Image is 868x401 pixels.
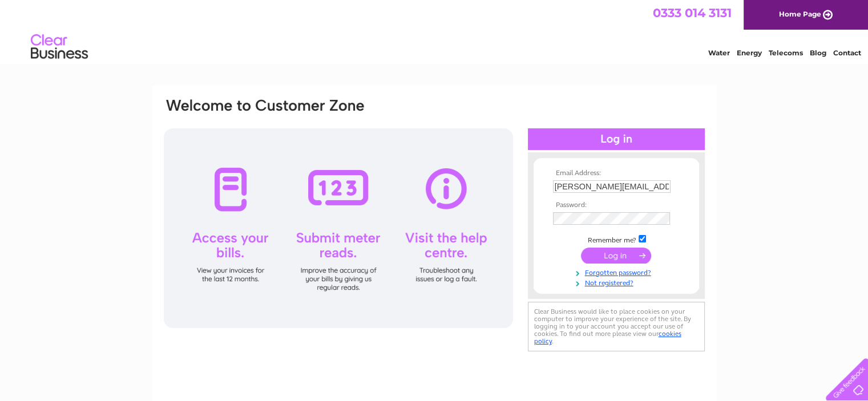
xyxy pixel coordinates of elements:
a: Not registered? [553,277,683,287]
a: Energy [737,48,762,57]
a: Water [708,48,730,57]
input: Submit [581,248,651,264]
th: Password: [550,201,683,209]
div: Clear Business would like to place cookies on your computer to improve your experience of the sit... [528,302,705,351]
a: cookies policy [534,330,681,345]
div: Clear Business is a trading name of Verastar Limited (registered in [GEOGRAPHIC_DATA] No. 3667643... [165,6,704,55]
th: Email Address: [550,169,683,177]
a: Forgotten password? [553,266,683,277]
a: Contact [833,48,861,57]
a: 0333 014 3131 [653,6,732,20]
img: logo.png [30,30,88,64]
td: Remember me? [550,233,683,245]
a: Blog [810,48,826,57]
a: Telecoms [769,48,803,57]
